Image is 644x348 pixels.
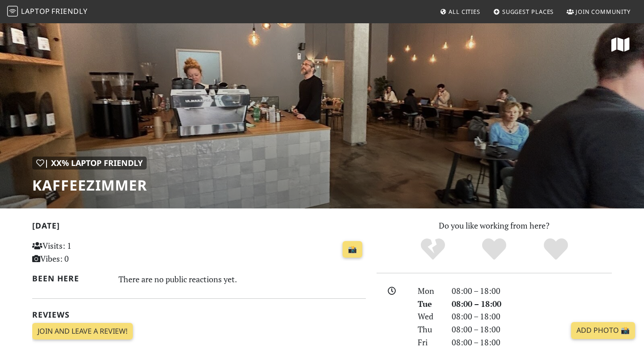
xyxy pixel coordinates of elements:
[7,4,88,20] a: LaptopFriendly LaptopFriendly
[412,310,446,323] div: Wed
[32,323,133,340] a: Join and leave a review!
[412,284,446,297] div: Mon
[32,157,147,170] div: | XX% Laptop Friendly
[412,297,446,310] div: Tue
[32,274,108,283] h2: Been here
[343,241,362,258] a: 📸
[436,4,484,20] a: All Cities
[446,297,617,310] div: 08:00 – 18:00
[377,219,612,232] p: Do you like working from here?
[21,6,50,16] span: Laptop
[32,310,366,319] h2: Reviews
[446,323,617,336] div: 08:00 – 18:00
[502,8,554,16] span: Suggest Places
[563,4,634,20] a: Join Community
[119,272,366,286] div: There are no public reactions yet.
[402,237,464,262] div: No
[32,177,147,194] h1: Kaffeezimmer
[412,323,446,336] div: Thu
[449,8,480,16] span: All Cities
[446,310,617,323] div: 08:00 – 18:00
[576,8,631,16] span: Join Community
[490,4,558,20] a: Suggest Places
[32,239,136,265] p: Visits: 1 Vibes: 0
[571,322,635,339] a: Add Photo 📸
[446,284,617,297] div: 08:00 – 18:00
[525,237,587,262] div: Definitely!
[463,237,525,262] div: Yes
[51,6,87,16] span: Friendly
[7,6,18,17] img: LaptopFriendly
[32,221,366,234] h2: [DATE]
